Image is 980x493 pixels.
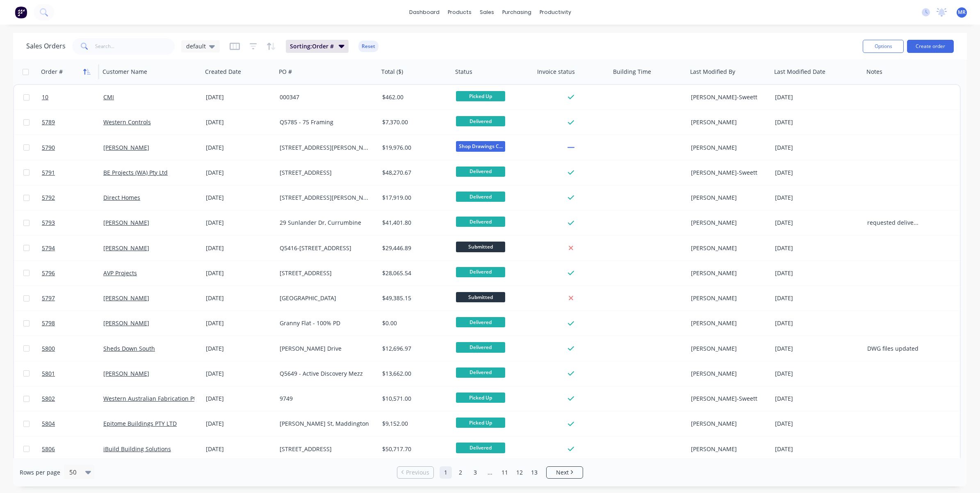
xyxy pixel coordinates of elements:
[406,468,429,477] span: Previous
[691,269,765,277] div: [PERSON_NAME]
[774,68,825,76] div: Last Modified Date
[382,345,446,353] div: $12,696.97
[775,294,861,302] div: [DATE]
[456,91,505,101] span: Picked Up
[691,395,765,403] div: [PERSON_NAME]-Sweett
[691,118,765,126] div: [PERSON_NAME]
[382,269,446,277] div: $28,065.54
[42,194,55,202] span: 5792
[280,219,371,227] div: 29 Sunlander Dr, Currumbine
[382,395,446,403] div: $10,571.00
[358,41,378,52] button: Reset
[775,93,861,101] div: [DATE]
[103,294,149,302] a: [PERSON_NAME]
[103,219,149,226] a: [PERSON_NAME]
[547,468,583,477] a: Next page
[279,68,292,76] div: PO #
[280,169,371,177] div: [STREET_ADDRESS]
[280,395,371,403] div: 9749
[42,437,103,461] a: 5806
[691,219,765,227] div: [PERSON_NAME]
[280,118,371,126] div: Q5785 - 75 Framing
[280,294,371,302] div: [GEOGRAPHIC_DATA]
[206,219,273,227] div: [DATE]
[42,85,103,110] a: 10
[42,144,55,152] span: 5790
[613,68,651,76] div: Building Time
[206,269,273,277] div: [DATE]
[775,345,861,353] div: [DATE]
[206,169,273,177] div: [DATE]
[42,386,103,411] a: 5802
[863,40,904,53] button: Options
[280,345,371,353] div: [PERSON_NAME] Drive
[103,169,168,176] a: BE Projects (WA) Pty Ltd
[691,93,765,101] div: [PERSON_NAME]-Sweett
[103,420,177,427] a: Epitome Buildings PTY LTD
[537,68,575,76] div: Invoice status
[394,466,586,479] ul: Pagination
[103,445,171,453] a: iBuild Building Solutions
[206,294,273,302] div: [DATE]
[456,242,505,252] span: Submitted
[42,219,55,227] span: 5793
[456,167,505,177] span: Delivered
[456,367,505,378] span: Delivered
[206,370,273,378] div: [DATE]
[775,269,861,277] div: [DATE]
[958,9,966,16] span: MR
[866,68,882,76] div: Notes
[280,319,371,327] div: Granny Flat - 100% PD
[907,40,954,53] button: Create order
[42,236,103,260] a: 5794
[186,42,206,50] span: default
[280,144,371,152] div: [STREET_ADDRESS][PERSON_NAME][PERSON_NAME]
[42,110,103,135] a: 5789
[206,445,273,453] div: [DATE]
[382,118,446,126] div: $7,370.00
[499,466,511,479] a: Page 11
[456,393,505,403] span: Picked Up
[775,244,861,252] div: [DATE]
[20,468,60,477] span: Rows per page
[206,244,273,252] div: [DATE]
[691,294,765,302] div: [PERSON_NAME]
[397,468,433,477] a: Previous page
[103,370,149,377] a: [PERSON_NAME]
[42,311,103,336] a: 5798
[513,466,526,479] a: Page 12
[206,395,273,403] div: [DATE]
[775,445,861,453] div: [DATE]
[382,319,446,327] div: $0.00
[206,194,273,202] div: [DATE]
[440,466,452,479] a: Page 1 is your current page
[42,269,55,277] span: 5796
[775,420,861,428] div: [DATE]
[775,319,861,327] div: [DATE]
[286,40,349,53] button: Sorting:Order #
[691,420,765,428] div: [PERSON_NAME]
[382,144,446,152] div: $19,976.00
[42,336,103,361] a: 5800
[42,135,103,160] a: 5790
[691,194,765,202] div: [PERSON_NAME]
[42,361,103,386] a: 5801
[691,169,765,177] div: [PERSON_NAME]-Sweett
[42,294,55,302] span: 5797
[41,68,63,76] div: Order #
[775,169,861,177] div: [DATE]
[42,185,103,210] a: 5792
[15,6,27,18] img: Factory
[42,160,103,185] a: 5791
[456,141,505,151] span: Shop Drawings C...
[476,6,498,18] div: sales
[42,395,55,403] span: 5802
[454,466,467,479] a: Page 2
[444,6,476,18] div: products
[456,342,505,352] span: Delivered
[206,144,273,152] div: [DATE]
[206,319,273,327] div: [DATE]
[456,192,505,202] span: Delivered
[691,319,765,327] div: [PERSON_NAME]
[103,395,209,402] a: Western Australian Fabrication Pty Ltd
